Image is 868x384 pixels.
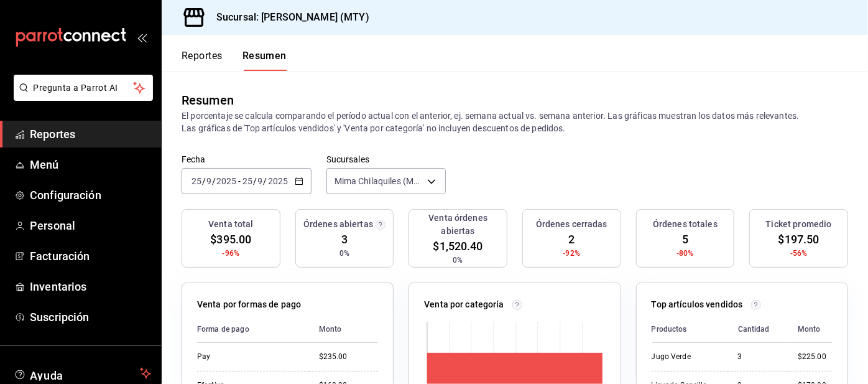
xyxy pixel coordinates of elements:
a: Pregunta a Parrot AI [9,90,153,103]
div: 3 [738,352,778,362]
span: $197.50 [778,231,820,248]
h3: Órdenes abiertas [303,218,373,231]
button: Resumen [242,50,287,71]
span: Menú [30,156,151,173]
span: / [253,176,257,186]
span: Suscripción [30,309,151,325]
th: Monto [788,316,833,343]
th: Monto [309,316,379,343]
div: Resumen [182,91,234,110]
span: Facturación [30,248,151,265]
label: Fecha [182,156,312,164]
input: ---- [216,176,237,186]
div: $235.00 [319,352,379,362]
span: / [212,176,216,186]
p: Venta por formas de pago [197,298,301,311]
label: Sucursales [326,156,446,164]
input: -- [242,176,253,186]
p: Top artículos vendidos [652,298,743,311]
span: $1,520.40 [433,238,483,255]
span: -96% [223,248,240,259]
h3: Sucursal: [PERSON_NAME] (MTY) [206,10,369,25]
span: Configuración [30,187,151,204]
span: 5 [682,231,688,248]
div: Jugo Verde [652,352,718,362]
span: $395.00 [210,231,251,248]
span: Mima Chilaquiles (MTY) [335,175,423,187]
h3: Ticket promedio [766,218,832,231]
h3: Órdenes cerradas [536,218,607,231]
button: Pregunta a Parrot AI [14,75,153,101]
span: / [264,176,267,186]
th: Cantidad [728,316,788,343]
span: - [238,176,241,186]
span: 0% [339,248,349,259]
th: Forma de pago [197,316,309,343]
span: 2 [568,231,575,248]
h3: Venta total [208,218,253,231]
input: -- [206,176,212,186]
th: Productos [652,316,728,343]
button: Reportes [182,50,223,71]
span: Personal [30,217,151,234]
span: Pregunta a Parrot AI [34,82,134,95]
h3: Venta órdenes abiertas [414,212,502,238]
span: Inventarios [30,278,151,295]
input: ---- [267,176,289,186]
span: Ayuda [30,366,135,381]
h3: Órdenes totales [653,218,718,231]
span: -80% [676,248,694,259]
span: 3 [341,231,348,248]
span: / [202,176,206,186]
p: Venta por categoría [424,298,504,311]
div: Pay [197,352,299,362]
div: $225.00 [798,352,833,362]
div: navigation tabs [182,50,287,71]
input: -- [191,176,202,186]
span: Reportes [30,126,151,143]
span: 0% [453,255,463,266]
span: -92% [563,248,581,259]
input: -- [257,176,264,186]
span: -56% [790,248,808,259]
p: El porcentaje se calcula comparando el período actual con el anterior, ej. semana actual vs. sema... [182,110,848,134]
button: open_drawer_menu [137,32,147,42]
